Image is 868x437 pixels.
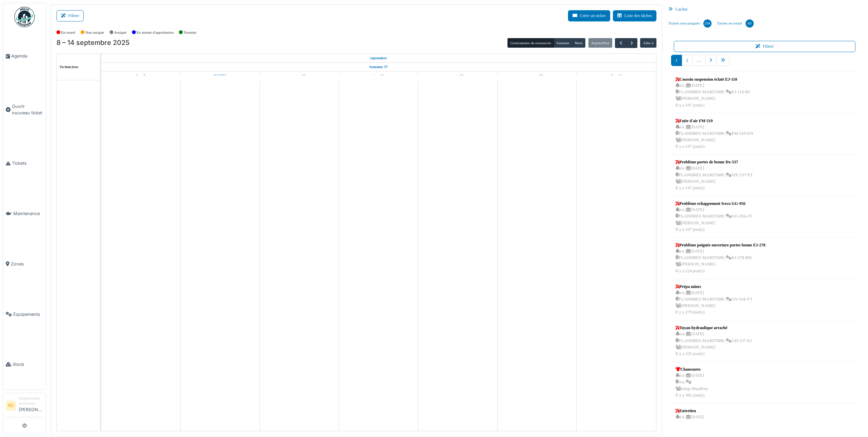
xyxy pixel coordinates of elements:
[674,323,754,359] a: Tuyau hydraulique arraché n/a |[DATE] FLANDRES MARITIME |GH-157-EJ [PERSON_NAME]Il y a 325 jour(s)
[703,19,712,28] div: 294
[450,71,465,80] a: 12 septembre 2025
[291,71,307,80] a: 10 septembre 2025
[613,10,656,21] button: Liste des tâches
[11,53,43,59] span: Agenda
[12,160,43,166] span: Tickets
[13,311,43,318] span: Équipements
[507,38,554,48] button: Gestionnaire de ressources
[675,248,766,274] div: n/a | [DATE] FLANDRES MARITIME | EJ-278-BH [PERSON_NAME] Il y a 224 jour(s)
[3,138,46,189] a: Tickets
[682,55,692,66] a: 2
[674,41,856,52] button: Filtrer
[746,19,754,28] div: 40
[6,396,43,417] a: RD Responsable technicien[PERSON_NAME]
[554,38,572,48] button: Semaine
[56,39,130,47] h2: 8 – 14 septembre 2025
[675,242,766,248] div: Problème poignée ouverture portes benne EJ-278
[714,14,756,33] a: Tâches en retard
[666,14,714,33] a: Tickets non-assignés
[640,38,656,48] button: Aller à
[212,71,228,80] a: 9 septembre 2025
[675,159,753,165] div: Problème portes de benne Dx-537
[675,124,753,150] div: n/a | [DATE] FLANDRES MARITIME | FM-519-EN [PERSON_NAME] Il y a 197 jour(s)
[675,366,708,372] div: Chaussures
[13,361,43,368] span: Stock
[671,55,682,66] a: 1
[60,65,79,69] span: Techniciens
[675,76,750,82] div: Coussin suspension éclaté EJ-110
[19,396,43,406] div: Responsable technicien
[615,38,626,48] button: Précédent
[626,38,637,48] button: Suivant
[675,408,753,414] div: Entretien
[3,339,46,390] a: Stock
[572,38,586,48] button: Mois
[568,10,610,21] button: Créer un ticket
[3,81,46,138] a: Ouvrir nouveau ticket
[114,30,127,35] label: Assigné
[371,71,385,80] a: 11 septembre 2025
[61,30,75,35] label: En retard
[675,331,752,357] div: n/a | [DATE] FLANDRES MARITIME | GH-157-EJ [PERSON_NAME] Il y a 325 jour(s)
[666,4,864,14] div: Cacher
[675,325,752,331] div: Tuyau hydraulique arraché
[675,118,753,124] div: Fuite d'air FM-519
[675,82,750,109] div: n/a | [DATE] FLANDRES MARITIME | EJ-110-BJ [PERSON_NAME] Il y a 197 jour(s)
[368,54,389,62] a: 8 septembre 2025
[85,30,104,35] label: Non assigné
[674,75,752,110] a: Coussin suspension éclaté EJ-110 n/a |[DATE] FLANDRES MARITIME |EJ-110-BJ [PERSON_NAME]Il y a 197...
[136,30,173,35] label: En attente d'approbation
[674,365,710,400] a: Chaussures n/a |[DATE] n/a | Setup MauffreyIl y a 382 jour(s)
[3,289,46,339] a: Équipements
[675,207,752,233] div: n/a | [DATE] FLANDRES MARITIME | GG-956-JY [PERSON_NAME] Il y a 197 jour(s)
[19,396,43,416] li: [PERSON_NAME]
[671,55,858,71] nav: pager
[14,7,35,27] img: Badge_color-CXgf-gQk.svg
[3,239,46,289] a: Zones
[588,38,612,48] button: Aujourd'hui
[12,103,43,116] span: Ouvrir nouveau ticket
[368,63,389,71] a: Semaine 37
[135,71,147,80] a: 8 septembre 2025
[3,189,46,239] a: Maintenance
[56,10,84,21] button: Filtrer
[675,290,753,316] div: n/a | [DATE] FLANDRES MARITIME | GS-334-YT [PERSON_NAME] Il y a 279 jour(s)
[3,31,46,81] a: Agenda
[675,200,752,207] div: Problème echappement Iveco GG-956
[674,157,755,193] a: Problème portes de benne Dx-537 n/a |[DATE] FLANDRES MARITIME |DX-537-ET [PERSON_NAME]Il y a 197 ...
[674,240,767,276] a: Problème poignée ouverture portes benne EJ-278 n/a |[DATE] FLANDRES MARITIME |EJ-278-BH [PERSON_N...
[674,199,754,234] a: Problème echappement Iveco GG-956 n/a |[DATE] FLANDRES MARITIME |GG-956-JY [PERSON_NAME]Il y a 19...
[184,30,196,35] label: Terminé
[674,282,754,318] a: Prépa mines n/a |[DATE] FLANDRES MARITIME |GS-334-YT [PERSON_NAME]Il y a 279 jour(s)
[675,284,753,290] div: Prépa mines
[674,116,755,152] a: Fuite d'air FM-519 n/a |[DATE] FLANDRES MARITIME |FM-519-EN [PERSON_NAME]Il y a 197 jour(s)
[675,165,753,191] div: n/a | [DATE] FLANDRES MARITIME | DX-537-ET [PERSON_NAME] Il y a 197 jour(s)
[13,210,43,217] span: Maintenance
[529,71,545,80] a: 13 septembre 2025
[675,372,708,399] div: n/a | [DATE] n/a | Setup Mauffrey Il y a 382 jour(s)
[608,71,624,80] a: 14 septembre 2025
[692,55,705,66] a: …
[6,401,16,411] li: RD
[11,261,43,267] span: Zones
